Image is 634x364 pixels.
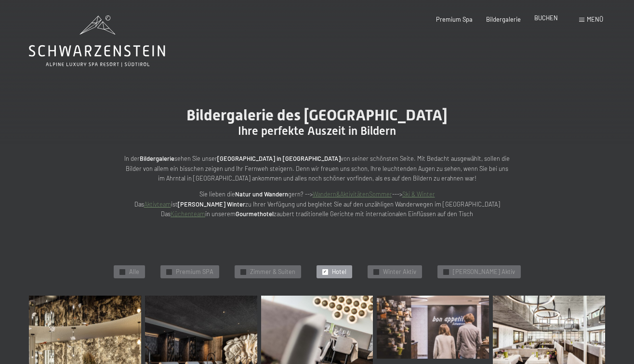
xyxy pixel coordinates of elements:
span: ✓ [241,269,245,274]
span: ✓ [120,269,124,274]
span: ✓ [323,269,327,274]
a: Wandern&AktivitätenSommer [313,190,392,198]
span: Menü [587,15,603,23]
p: In der sehen Sie unser von seiner schönsten Seite. Mit Bedacht ausgewählt, sollen die Bilder von ... [124,154,510,183]
span: Ihre perfekte Auszeit in Bildern [238,124,396,138]
img: Bildergalerie [377,296,489,359]
span: Hotel [332,268,346,276]
span: Zimmer & Suiten [250,268,295,276]
a: Küchenteam [171,210,205,218]
a: Ski & Winter [402,190,435,198]
strong: Bildergalerie [140,155,174,162]
a: BUCHEN [534,14,558,22]
strong: [GEOGRAPHIC_DATA] in [GEOGRAPHIC_DATA] [217,155,341,162]
span: Winter Aktiv [383,268,416,276]
strong: Natur und Wandern [235,190,288,198]
a: Bildergalerie [486,15,521,23]
a: Premium Spa [436,15,473,23]
span: [PERSON_NAME] Aktiv [453,268,515,276]
span: ✓ [374,269,378,274]
span: Premium SPA [176,268,213,276]
span: Alle [129,268,139,276]
a: Aktivteam [144,200,171,208]
span: ✓ [167,269,171,274]
strong: [PERSON_NAME] Winter [178,200,245,208]
span: Bildergalerie des [GEOGRAPHIC_DATA] [186,106,448,124]
span: ✓ [444,269,448,274]
p: Sie lieben die gern? --> ---> Das ist zu Ihrer Verfügung und begleitet Sie auf den unzähligen Wan... [124,189,510,219]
